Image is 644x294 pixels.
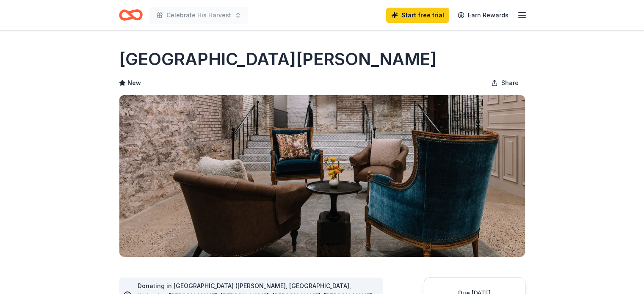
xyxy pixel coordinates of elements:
button: Celebrate His Harvest [149,7,248,24]
span: Share [501,78,519,88]
h1: [GEOGRAPHIC_DATA][PERSON_NAME] [119,47,437,71]
button: Share [484,74,525,91]
a: Start free trial [386,8,449,23]
a: Home [119,5,143,25]
span: Celebrate His Harvest [166,10,231,20]
span: New [127,78,141,88]
img: Image for St. James Hotel [119,95,525,257]
a: Earn Rewards [453,8,514,23]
